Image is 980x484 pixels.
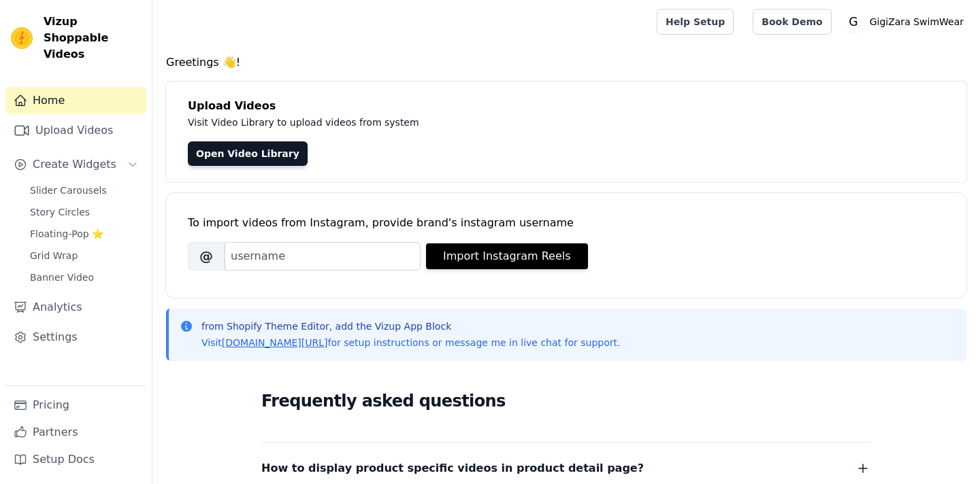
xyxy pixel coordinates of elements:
[22,203,146,222] a: Story Circles
[188,98,945,114] h4: Upload Videos
[5,87,146,114] a: Home
[5,117,146,144] a: Upload Videos
[753,9,831,35] a: Book Demo
[22,181,146,200] a: Slider Carousels
[188,114,798,131] p: Visit Video Library to upload videos from system
[188,242,225,271] span: @
[22,246,146,265] a: Grid Wrap
[30,184,107,197] span: Slider Carousels
[5,419,146,446] a: Partners
[261,387,871,415] h2: Frequently asked questions
[843,10,969,34] button: G GigiZara SwimWear
[426,243,588,269] button: Import Instagram Reels
[657,9,734,35] a: Help Setup
[201,319,620,333] p: from Shopify Theme Editor, add the Vizup App Block
[5,392,146,419] a: Pricing
[44,14,141,63] span: Vizup Shoppable Videos
[188,215,945,231] div: To import videos from Instagram, provide brand's instagram username
[30,205,90,219] span: Story Circles
[5,324,146,351] a: Settings
[30,249,78,262] span: Grid Wrap
[33,156,116,173] span: Create Widgets
[30,227,103,241] span: Floating-Pop ⭐
[261,459,644,478] span: How to display product specific videos in product detail page?
[22,224,146,243] a: Floating-Pop ⭐
[11,27,33,49] img: Vizup
[261,459,871,478] button: How to display product specific videos in product detail page?
[201,336,620,349] p: Visit for setup instructions or message me in live chat for support.
[22,268,146,287] a: Banner Video
[5,294,146,321] a: Analytics
[225,242,421,271] input: username
[5,446,146,473] a: Setup Docs
[864,10,969,34] p: GigiZara SwimWear
[222,337,328,348] a: [DOMAIN_NAME][URL]
[166,54,966,71] h4: Greetings 👋!
[849,15,857,29] text: G
[30,271,94,284] span: Banner Video
[5,151,146,178] button: Create Widgets
[188,141,308,166] a: Open Video Library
